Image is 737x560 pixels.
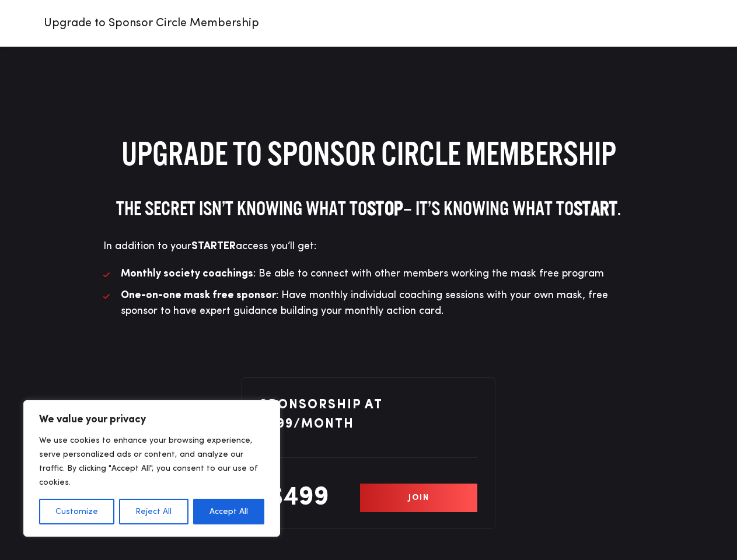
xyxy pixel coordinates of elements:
[367,197,403,219] strong: stop
[103,266,634,282] li: : Be able to connect with other members working the mask free program
[23,400,280,537] div: We value your privacy
[39,433,264,489] p: We use cookies to enhance your browsing experience, serve personalized ads or content, and analyz...
[121,290,276,300] strong: One-on-one mask free sponsor
[103,196,634,221] h3: The secret isn’t knowing what to – it’s knowing what to .
[191,241,236,251] strong: STARTER
[39,412,264,426] p: We value your privacy
[193,499,264,524] button: Accept All
[39,499,114,524] button: Customize
[103,288,634,319] li: : Have monthly individual coaching sessions with your own mask, free sponsor to have expert guida...
[121,268,253,279] strong: Monthly society coachings
[360,484,477,512] a: Join
[260,480,337,516] p: $499
[103,239,634,254] p: In addition to your access you’ll get:
[119,499,188,524] button: Reject All
[32,15,705,32] p: Upgrade to Sponsor Circle Membership
[574,197,617,219] strong: START
[260,395,477,434] p: Sponsorship at $499/month
[103,134,634,173] h1: Upgrade to Sponsor Circle Membership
